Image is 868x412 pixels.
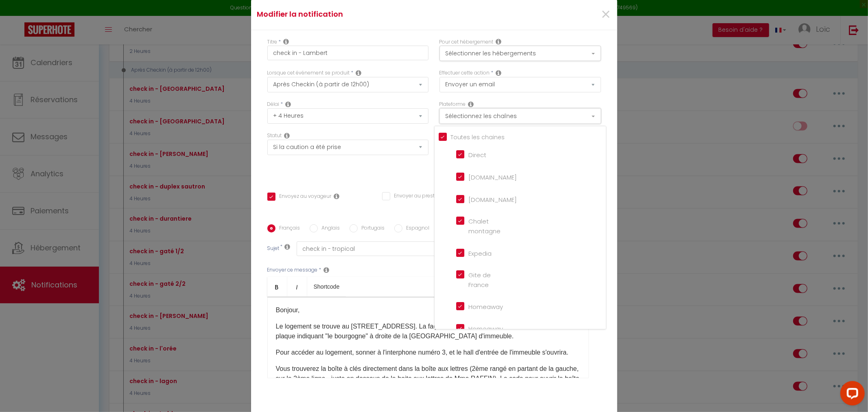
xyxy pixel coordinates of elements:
label: Espagnol [402,224,430,233]
i: Action Type [496,70,502,76]
i: Subject [285,243,291,250]
span: × [601,2,611,27]
i: Event Occur [356,70,362,76]
i: Title [284,38,289,45]
button: Close [601,6,611,24]
i: Booking status [284,132,290,139]
label: Portugais [358,224,385,233]
label: Français [275,224,300,233]
label: Gite de France [464,270,500,289]
i: Action Time [286,101,291,107]
label: Statut [267,132,282,140]
a: Bold [267,277,287,296]
i: Envoyer au voyageur [334,193,340,199]
h4: Modifier la notification [257,9,490,20]
button: Sélectionner les hébergements [439,46,601,61]
label: Délai [267,101,280,108]
i: Message [324,267,330,273]
label: Envoyez au voyageur [275,193,332,202]
label: Plateforme [439,101,466,108]
p: Pour accéder au logement, sonner à l'interphone numéro 3, et le hall d'entrée de l'immeuble s'ouv... [276,348,580,357]
label: Envoyer ce message [267,266,318,274]
label: Effectuer cette action [439,69,490,77]
a: Italic [287,277,307,296]
a: Shortcode [307,277,346,296]
iframe: LiveChat chat widget [834,378,868,412]
button: Sélectionnez les chaînes [439,108,601,124]
label: Anglais [318,224,340,233]
p: Vous trouverez la boîte à clés directement dans la boîte aux lettres (2ème rangé en partant de la... [276,364,580,403]
i: This Rental [496,38,502,45]
label: Sujet [267,245,280,253]
label: Pour cet hébergement [439,38,494,46]
p: Bonjour, [276,305,580,315]
label: Lorsque cet événement se produit [267,69,350,77]
label: Chalet montagne [464,217,501,236]
label: Titre [267,38,278,46]
i: Action Channel [468,101,474,107]
p: Le logement se trouve au [STREET_ADDRESS]. La façade de l'immeuble est de couleur bleu une plaque... [276,322,580,341]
